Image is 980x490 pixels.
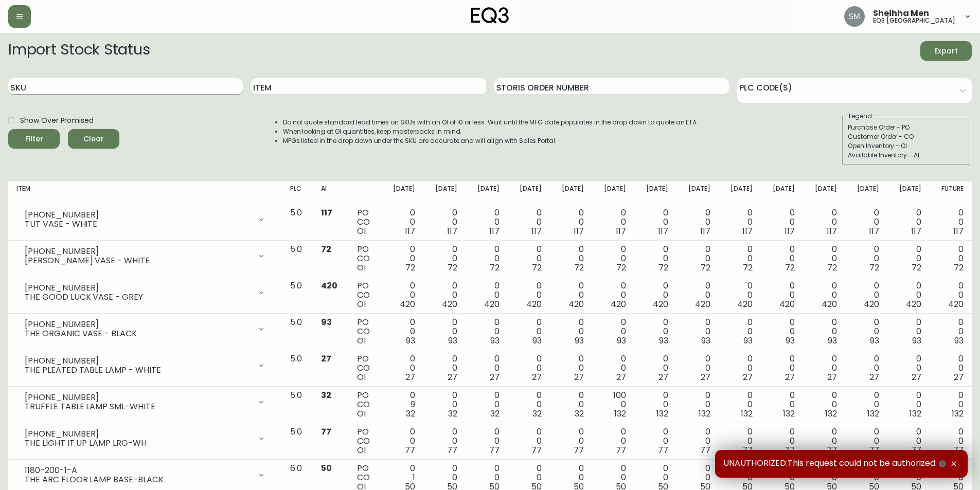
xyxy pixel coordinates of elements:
[600,245,626,273] div: 0 0
[432,427,457,455] div: 0 0
[811,391,837,419] div: 0 0
[658,444,668,456] span: 77
[811,354,837,382] div: 0 0
[575,335,584,347] span: 93
[516,208,542,236] div: 0 0
[685,318,710,346] div: 0 0
[659,335,668,347] span: 93
[282,314,313,350] td: 5.0
[526,298,542,310] span: 420
[313,182,349,204] th: AI
[558,354,584,382] div: 0 0
[848,123,965,132] div: Purchase Order - PO
[938,318,964,346] div: 0 0
[25,475,251,484] div: THE ARC FLOOR LAMP BASE-BLACK
[685,427,710,455] div: 0 0
[447,444,457,456] span: 77
[25,356,251,366] div: [PHONE_NUMBER]
[432,354,457,382] div: 0 0
[516,281,542,309] div: 0 0
[357,262,366,274] span: OI
[16,391,274,413] div: [PHONE_NUMBER]TRUFFLE TABLE LAMP SML-WHITE
[474,391,500,419] div: 0 0
[16,318,274,340] div: [PHONE_NUMBER]THE ORGANIC VASE - BLACK
[16,354,274,377] div: [PHONE_NUMBER]THE PLEATED TABLE LAMP - WHITE
[357,391,372,419] div: PO CO
[282,387,313,423] td: 5.0
[574,225,584,237] span: 117
[25,293,251,302] div: THE GOOD LUCK VASE - GREY
[825,408,837,420] span: 132
[8,182,282,204] th: Item
[869,225,879,237] span: 117
[68,129,119,149] button: Clear
[25,439,251,448] div: THE LIGHT IT UP LAMP LRG-WH
[25,466,251,475] div: 1180-200-1-A
[611,298,626,310] span: 420
[600,354,626,382] div: 0 0
[16,427,274,450] div: [PHONE_NUMBER]THE LIGHT IT UP LAMP LRG-WH
[283,136,699,146] li: MFGs listed in the drop down under the SKU are accurate and will align with Sales Portal.
[896,281,921,309] div: 0 0
[16,464,274,486] div: 1180-200-1-ATHE ARC FLOOR LAMP BASE-BLACK
[381,182,423,204] th: [DATE]
[466,182,508,204] th: [DATE]
[432,391,457,419] div: 0 0
[896,391,921,419] div: 0 0
[727,245,753,273] div: 0 0
[321,316,332,328] span: 93
[448,335,457,347] span: 93
[600,208,626,236] div: 0 0
[550,182,592,204] th: [DATE]
[600,427,626,455] div: 0 0
[405,225,415,237] span: 117
[489,225,500,237] span: 117
[699,408,710,420] span: 132
[634,182,676,204] th: [DATE]
[423,182,466,204] th: [DATE]
[357,318,372,346] div: PO CO
[853,427,879,455] div: 0 0
[848,112,873,121] legend: Legend
[811,281,837,309] div: 0 0
[389,318,415,346] div: 0 0
[321,353,331,365] span: 27
[727,391,753,419] div: 0 0
[954,335,964,347] span: 93
[954,262,964,274] span: 72
[25,133,43,146] div: Filter
[844,6,865,27] img: cfa6f7b0e1fd34ea0d7b164297c1067f
[867,408,879,420] span: 132
[727,281,753,309] div: 0 0
[952,408,964,420] span: 132
[357,408,366,420] span: OI
[516,354,542,382] div: 0 0
[700,444,710,456] span: 77
[490,335,500,347] span: 93
[737,298,753,310] span: 420
[938,245,964,273] div: 0 0
[321,426,331,438] span: 77
[803,182,845,204] th: [DATE]
[779,298,795,310] span: 420
[658,225,668,237] span: 117
[405,262,415,274] span: 72
[727,354,753,382] div: 0 0
[282,241,313,277] td: 5.0
[896,427,921,455] div: 0 0
[685,245,710,273] div: 0 0
[616,444,626,456] span: 77
[685,208,710,236] div: 0 0
[400,298,415,310] span: 420
[938,427,964,455] div: 0 0
[911,444,921,456] span: 77
[616,225,626,237] span: 117
[643,281,668,309] div: 0 0
[853,318,879,346] div: 0 0
[938,354,964,382] div: 0 0
[811,208,837,236] div: 0 0
[929,45,964,58] span: Export
[811,318,837,346] div: 0 0
[930,182,972,204] th: Future
[785,444,795,456] span: 77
